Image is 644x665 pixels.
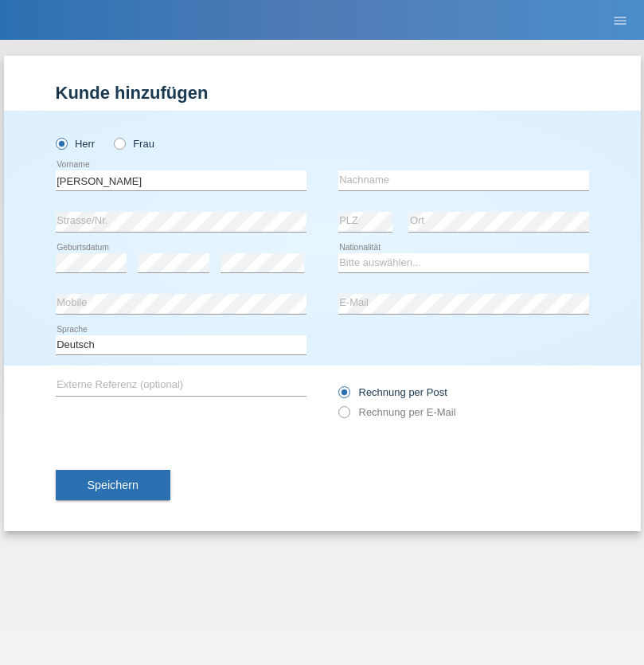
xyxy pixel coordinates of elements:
[56,470,170,500] button: Speichern
[56,138,96,150] label: Herr
[338,386,349,406] input: Rechnung per Post
[612,13,628,29] i: menu
[56,83,589,103] h1: Kunde hinzufügen
[114,138,154,150] label: Frau
[88,479,139,491] span: Speichern
[114,138,124,148] input: Frau
[338,386,447,398] label: Rechnung per Post
[604,15,636,25] a: menu
[338,406,456,418] label: Rechnung per E-Mail
[338,406,349,426] input: Rechnung per E-Mail
[56,138,66,148] input: Herr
